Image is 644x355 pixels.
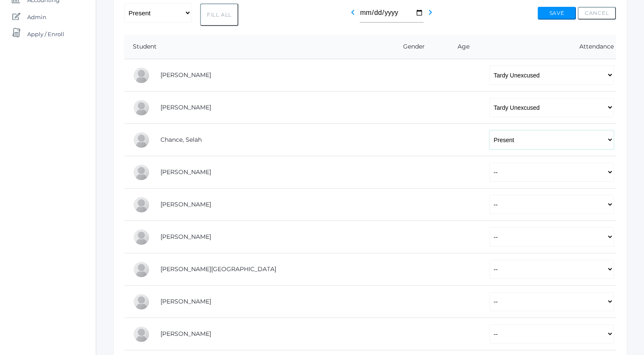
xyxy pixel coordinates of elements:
span: Admin [27,9,46,26]
i: chevron_left [348,7,358,17]
th: Attendance [481,34,616,59]
a: Chance, Selah [160,136,202,143]
div: Cole Pecor [133,326,150,343]
div: Shelby Hill [133,261,150,278]
a: [PERSON_NAME][GEOGRAPHIC_DATA] [160,265,276,273]
a: [PERSON_NAME] [160,233,211,240]
div: Josey Baker [133,67,150,84]
div: Levi Erner [133,164,150,181]
div: Payton Paterson [133,293,150,310]
button: Save [538,7,576,20]
a: [PERSON_NAME] [160,71,211,79]
th: Age [440,34,481,59]
div: Gabby Brozek [133,99,150,116]
button: Cancel [578,7,616,20]
a: [PERSON_NAME] [160,200,211,208]
span: Apply / Enroll [27,26,64,43]
a: [PERSON_NAME] [160,330,211,338]
div: Raelyn Hazen [133,229,150,246]
a: [PERSON_NAME] [160,103,211,111]
div: Chase Farnes [133,196,150,213]
button: Fill All [200,3,238,26]
div: Selah Chance [133,132,150,149]
a: chevron_left [348,11,358,19]
a: [PERSON_NAME] [160,168,211,176]
th: Student [124,34,381,59]
i: chevron_right [425,7,435,17]
a: [PERSON_NAME] [160,298,211,305]
th: Gender [381,34,440,59]
a: chevron_right [425,11,435,19]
